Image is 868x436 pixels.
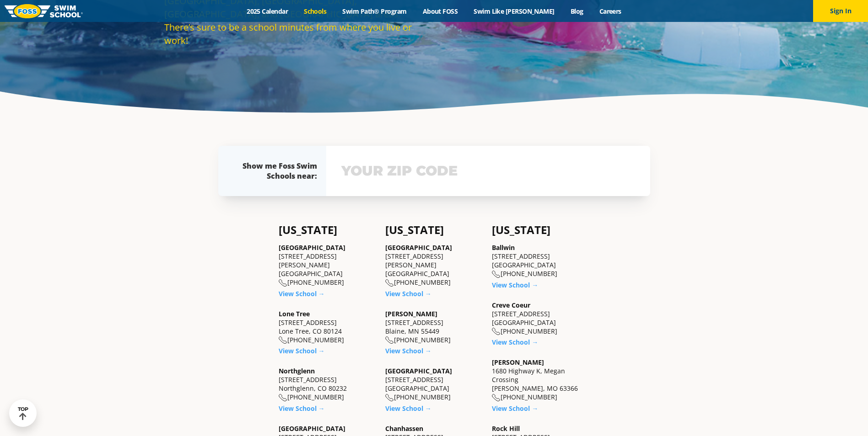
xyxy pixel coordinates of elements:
h4: [US_STATE] [385,223,483,236]
a: [GEOGRAPHIC_DATA] [279,424,345,433]
a: About FOSS [415,7,466,16]
div: 1680 Highway K, Megan Crossing [PERSON_NAME], MO 63366 [PHONE_NUMBER] [492,358,589,402]
input: YOUR ZIP CODE [339,158,637,184]
img: FOSS Swim School Logo [5,4,83,18]
a: [GEOGRAPHIC_DATA] [279,243,345,252]
div: [STREET_ADDRESS][PERSON_NAME] [GEOGRAPHIC_DATA] [PHONE_NUMBER] [279,243,376,287]
a: [PERSON_NAME] [492,358,544,367]
img: location-phone-o-icon.svg [492,328,501,335]
a: Swim Path® Program [334,7,415,16]
a: Lone Tree [279,309,310,318]
a: View School → [492,338,538,346]
a: View School → [279,289,325,298]
div: [STREET_ADDRESS][PERSON_NAME] [GEOGRAPHIC_DATA] [PHONE_NUMBER] [385,243,483,287]
img: location-phone-o-icon.svg [385,336,394,344]
a: Rock Hill [492,424,520,433]
a: Swim Like [PERSON_NAME] [466,7,563,16]
img: location-phone-o-icon.svg [385,394,394,402]
a: Creve Coeur [492,301,530,309]
div: [STREET_ADDRESS] Blaine, MN 55449 [PHONE_NUMBER] [385,309,483,345]
a: 2025 Calendar [239,7,296,16]
div: [STREET_ADDRESS] Northglenn, CO 80232 [PHONE_NUMBER] [279,367,376,402]
div: [STREET_ADDRESS] [GEOGRAPHIC_DATA] [PHONE_NUMBER] [492,243,589,278]
img: location-phone-o-icon.svg [279,336,287,344]
div: [STREET_ADDRESS] [GEOGRAPHIC_DATA] [PHONE_NUMBER] [385,367,483,402]
a: View School → [279,346,325,355]
a: Careers [591,7,629,16]
a: [GEOGRAPHIC_DATA] [385,367,452,375]
a: View School → [385,404,431,413]
a: View School → [492,404,538,413]
a: Schools [296,7,334,16]
img: location-phone-o-icon.svg [385,279,394,287]
h4: [US_STATE] [279,223,376,236]
a: Ballwin [492,243,515,252]
h4: [US_STATE] [492,223,589,236]
img: location-phone-o-icon.svg [492,271,501,278]
img: location-phone-o-icon.svg [279,394,287,402]
a: [GEOGRAPHIC_DATA] [385,243,452,252]
a: View School → [385,346,431,355]
div: [STREET_ADDRESS] Lone Tree, CO 80124 [PHONE_NUMBER] [279,309,376,345]
a: View School → [492,281,538,289]
div: Show me Foss Swim Schools near: [237,161,317,181]
img: location-phone-o-icon.svg [279,279,287,287]
a: Blog [562,7,591,16]
a: [PERSON_NAME] [385,309,437,318]
img: location-phone-o-icon.svg [492,394,501,402]
a: View School → [385,289,431,298]
a: Chanhassen [385,424,423,433]
div: TOP [18,406,28,420]
div: [STREET_ADDRESS] [GEOGRAPHIC_DATA] [PHONE_NUMBER] [492,301,589,336]
a: Northglenn [279,367,315,375]
a: View School → [279,404,325,413]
